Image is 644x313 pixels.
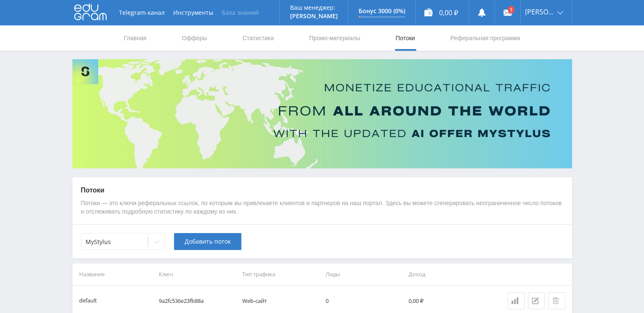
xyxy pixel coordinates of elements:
[548,292,565,309] button: Удалить
[185,238,231,245] span: Добавить поток
[508,292,525,309] a: Статистика
[242,25,275,51] a: Статистика
[79,296,97,306] div: default
[72,264,156,285] th: Название
[81,186,564,195] p: Потоки
[181,25,208,51] a: Офферы
[359,8,405,14] p: Бонус 3000 (0%)
[308,25,361,51] a: Промо-материалы
[155,264,239,285] th: Ключ
[290,4,338,11] p: Ваш менеджер:
[72,59,572,168] img: Banner
[525,8,555,15] span: [PERSON_NAME]
[123,25,147,51] a: Главная
[81,199,564,216] p: Потоки — это ключи реферальных ссылок, по которым вы привлекаете клиентов и партнеров на наш порт...
[174,233,241,250] button: Добавить поток
[528,292,545,309] button: Редактировать
[322,264,405,285] th: Лиды
[450,25,521,51] a: Реферальная программа
[405,264,489,285] th: Доход
[290,13,338,19] p: [PERSON_NAME]
[395,25,416,51] a: Потоки
[239,264,322,285] th: Тип трафика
